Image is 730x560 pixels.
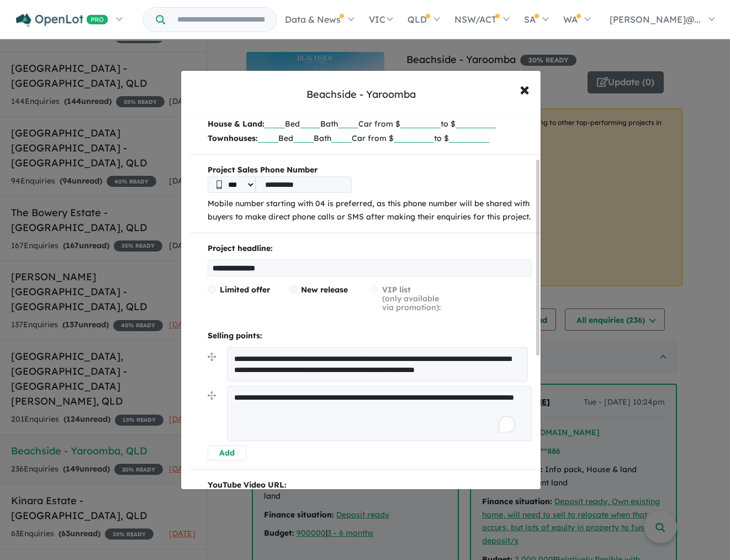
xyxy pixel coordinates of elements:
input: Try estate name, suburb, builder or developer [167,8,274,32]
span: Limited offer [220,285,270,295]
p: Bed Bath Car from $ to $ [208,117,532,131]
div: Beachside - Yaroomba [306,87,416,102]
textarea: To enrich screen reader interactions, please activate Accessibility in Grammarly extension settings [227,386,532,441]
button: Add [208,446,247,460]
span: [PERSON_NAME]@... [610,14,701,25]
p: Selling points: [208,329,532,343]
b: Project Sales Phone Number [208,164,532,177]
p: Project headline: [208,242,532,255]
img: Openlot PRO Logo White [16,13,108,27]
p: YouTube Video URL: [208,479,532,492]
p: Bed Bath Car from $ to $ [208,131,532,145]
span: × [520,77,530,101]
p: Mobile number starting with 04 is preferred, as this phone number will be shared with buyers to m... [208,197,532,224]
img: Phone icon [216,180,222,189]
span: New release [301,285,348,295]
b: House & Land: [208,119,265,129]
img: drag.svg [208,391,216,400]
img: drag.svg [208,353,216,361]
b: Townhouses: [208,133,258,143]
